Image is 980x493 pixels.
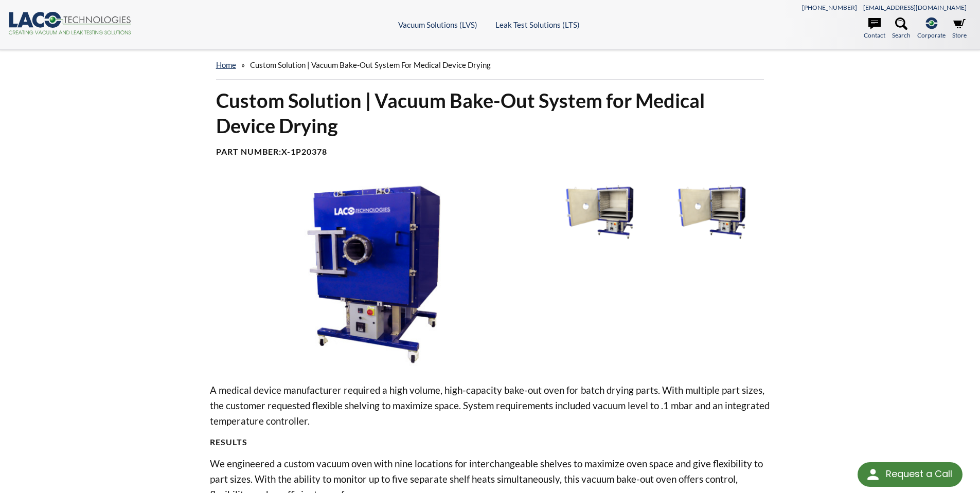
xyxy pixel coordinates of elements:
[210,382,771,429] p: A medical device manufacturer required a high volume, high-capacity bake-out oven for batch dryin...
[398,20,477,29] a: Vacuum Solutions (LVS)
[281,147,327,156] b: X-1P20378
[216,147,764,157] h4: Part Number:
[917,30,946,40] span: Corporate
[216,88,764,139] h1: Custom Solution | Vacuum Bake-Out System for Medical Device Drying
[863,4,967,11] a: [EMAIL_ADDRESS][DOMAIN_NAME]
[546,182,653,242] img: Vacuum Bake-out System with Door Open image
[216,50,764,80] div: »
[658,182,765,242] img: Vacuum Bake-out System Door Open with Shelves image
[250,60,491,69] span: Custom Solution | Vacuum Bake-Out System for Medical Device Drying
[952,17,967,40] a: Store
[865,466,881,483] img: round button
[802,4,857,11] a: [PHONE_NUMBER]
[858,462,963,487] div: Request a Call
[210,182,538,366] img: Vacuum Bake-out System image
[886,462,952,486] div: Request a Call
[216,60,236,69] a: home
[495,20,580,29] a: Leak Test Solutions (LTS)
[864,17,885,40] a: Contact
[210,437,771,448] h4: Results
[892,17,911,40] a: Search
